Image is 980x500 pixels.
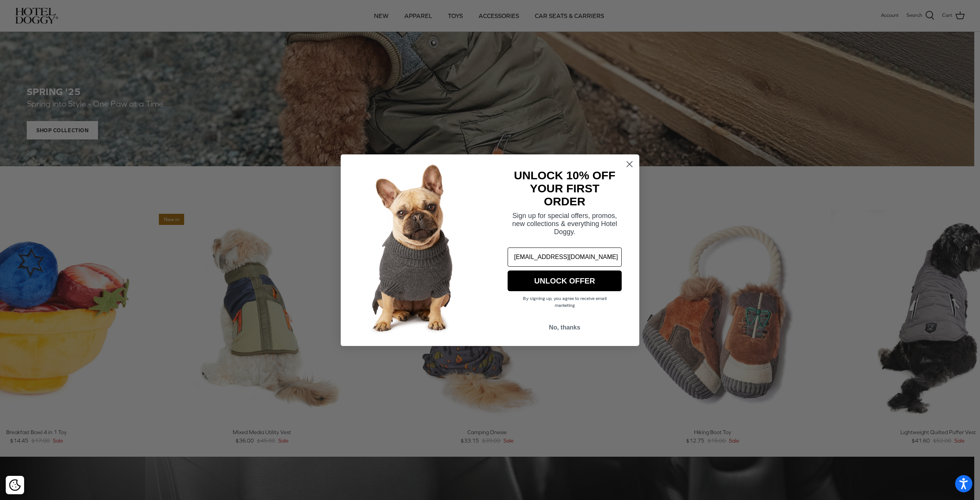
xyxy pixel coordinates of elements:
[508,248,622,267] input: Email
[341,154,490,346] img: 7cf315d2-500c-4d0a-a8b4-098d5756016d.jpeg
[512,212,617,236] span: Sign up for special offers, promos, new collections & everything Hotel Doggy.
[508,320,622,335] button: No, thanks
[523,295,607,309] span: By signing up, you agree to receive email marketing
[9,479,21,491] img: Cookie policy
[8,479,21,492] button: Cookie policy
[514,169,615,208] strong: UNLOCK 10% OFF YOUR FIRST ORDER
[508,270,622,291] button: UNLOCK OFFER
[6,476,24,494] div: Cookie policy
[623,157,636,171] button: Close dialog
